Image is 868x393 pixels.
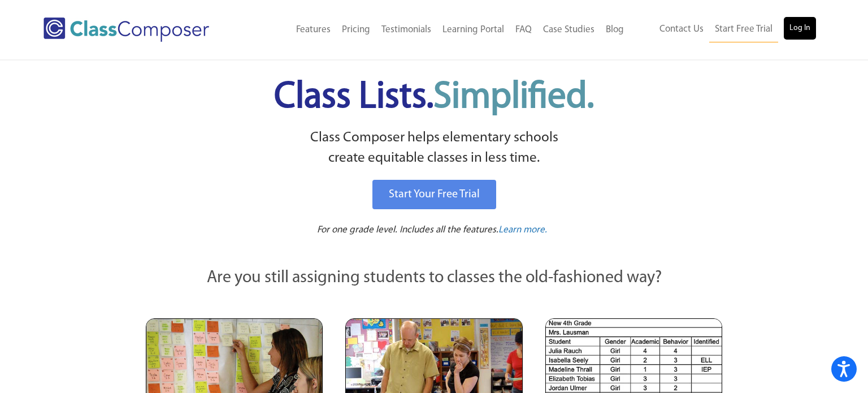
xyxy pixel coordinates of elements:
[654,17,709,42] a: Contact Us
[247,18,629,42] nav: Header Menu
[498,225,547,235] span: Learn more.
[433,79,594,116] span: Simplified.
[510,18,537,42] a: FAQ
[630,17,817,42] nav: Header Menu
[274,79,594,116] span: Class Lists.
[498,223,547,237] a: Learn more.
[44,18,209,42] img: Class Composer
[437,18,510,42] a: Learning Portal
[600,18,630,42] a: Blog
[709,17,778,42] a: Start Free Trial
[372,180,496,209] a: Start Your Free Trial
[376,18,437,42] a: Testimonials
[146,266,722,291] p: Are you still assigning students to classes the old-fashioned way?
[389,189,480,200] span: Start Your Free Trial
[290,18,336,42] a: Features
[784,17,816,40] a: Log In
[336,18,376,42] a: Pricing
[537,18,600,42] a: Case Studies
[144,128,724,169] p: Class Composer helps elementary schools create equitable classes in less time.
[317,225,498,235] span: For one grade level. Includes all the features.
